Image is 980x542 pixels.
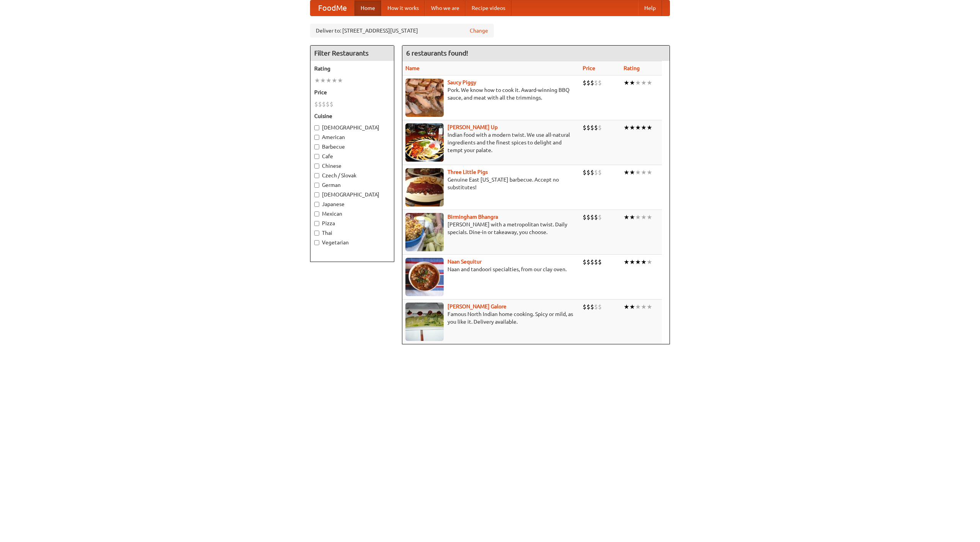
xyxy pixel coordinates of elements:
[448,169,488,175] a: Three Little Pigs
[314,88,390,96] h5: Price
[330,100,333,108] li: $
[405,310,577,326] p: Famous North Indian home cooking. Spicy or mild, as you like it. Delivery available.
[314,164,319,169] input: Chinese
[586,303,590,311] li: $
[405,86,577,102] p: Pork. We know how to cook it. Award-winning BBQ sauce, and meat with all the trimmings.
[314,229,390,237] label: Thai
[647,213,652,221] li: ★
[629,213,635,221] li: ★
[598,303,602,311] li: $
[465,0,511,16] a: Recipe videos
[624,65,640,71] a: Rating
[405,221,577,236] p: [PERSON_NAME] with a metropolitan twist. Daily specials. Dine-in or takeaway, you choose.
[314,221,319,226] input: Pizza
[641,123,647,132] li: ★
[314,76,320,85] li: ★
[590,303,594,311] li: $
[594,303,598,311] li: $
[314,173,319,178] input: Czech / Slovak
[594,123,598,132] li: $
[641,258,647,266] li: ★
[641,213,647,221] li: ★
[583,65,595,71] a: Price
[647,123,652,132] li: ★
[586,168,590,177] li: $
[583,258,586,266] li: $
[314,154,319,159] input: Cafe
[624,168,629,177] li: ★
[405,258,444,296] img: naansequitur.jpg
[405,213,444,251] img: bhangra.jpg
[624,213,629,221] li: ★
[590,213,594,221] li: $
[586,213,590,221] li: $
[406,49,468,57] ng-pluralize: 6 restaurants found!
[590,123,594,132] li: $
[314,181,390,189] label: German
[381,0,425,16] a: How it works
[635,168,641,177] li: ★
[448,259,482,265] a: Naan Sequitur
[470,27,488,34] a: Change
[448,303,506,309] a: [PERSON_NAME] Galore
[635,258,641,266] li: ★
[448,124,498,130] b: [PERSON_NAME] Up
[448,79,476,85] b: Saucy Piggy
[337,76,343,85] li: ★
[647,168,652,177] li: ★
[310,0,354,16] a: FoodMe
[314,191,390,198] label: [DEMOGRAPHIC_DATA]
[314,172,390,179] label: Czech / Slovak
[405,303,444,341] img: currygalore.jpg
[405,79,444,117] img: saucy.jpg
[314,135,319,140] input: American
[332,76,337,85] li: ★
[629,123,635,132] li: ★
[624,79,629,87] li: ★
[629,168,635,177] li: ★
[629,79,635,87] li: ★
[314,162,390,170] label: Chinese
[314,143,390,151] label: Barbecue
[594,79,598,87] li: $
[314,125,319,130] input: [DEMOGRAPHIC_DATA]
[405,176,577,191] p: Genuine East [US_STATE] barbecue. Accept no substitutes!
[586,123,590,132] li: $
[629,258,635,266] li: ★
[314,202,319,207] input: Japanese
[314,219,390,227] label: Pizza
[647,303,652,311] li: ★
[354,0,381,16] a: Home
[314,65,390,72] h5: Rating
[635,79,641,87] li: ★
[425,0,465,16] a: Who we are
[326,76,332,85] li: ★
[322,100,326,108] li: $
[647,79,652,87] li: ★
[314,210,390,218] label: Mexican
[405,168,444,206] img: littlepigs.jpg
[314,239,390,246] label: Vegetarian
[624,258,629,266] li: ★
[598,168,602,177] li: $
[641,303,647,311] li: ★
[314,183,319,188] input: German
[405,131,577,154] p: Indian food with a modern twist. We use all-natural ingredients and the finest spices to delight ...
[641,79,647,87] li: ★
[590,168,594,177] li: $
[314,112,390,120] h5: Cuisine
[594,213,598,221] li: $
[320,76,326,85] li: ★
[314,231,319,236] input: Thai
[314,100,318,108] li: $
[314,240,319,245] input: Vegetarian
[314,124,390,131] label: [DEMOGRAPHIC_DATA]
[590,79,594,87] li: $
[583,303,586,311] li: $
[318,100,322,108] li: $
[310,24,494,38] div: Deliver to: [STREET_ADDRESS][US_STATE]
[314,144,319,149] input: Barbecue
[405,265,577,273] p: Naan and tandoori specialties, from our clay oven.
